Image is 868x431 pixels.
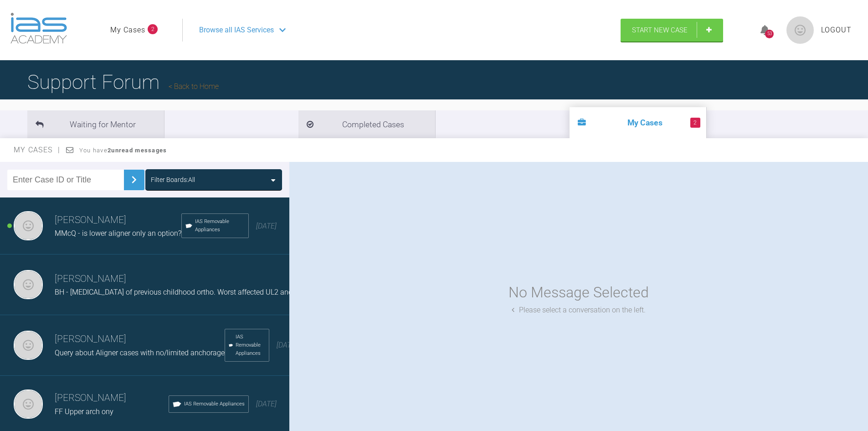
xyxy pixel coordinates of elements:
span: [DATE] [277,341,297,349]
li: Completed Cases [298,110,435,138]
div: 53 [765,30,774,38]
strong: 2 unread messages [108,147,167,154]
img: logo-light.3e3ef733.png [10,13,67,44]
h3: [PERSON_NAME] [55,213,181,228]
div: Please select a conversation on the left. [512,304,646,316]
img: chevronRight.28bd32b0.svg [127,172,141,187]
img: profile.png [786,16,814,44]
span: 2 [148,24,158,34]
div: Filter Boards: All [151,175,195,185]
span: 2 [690,118,700,128]
img: Gavin Maguire [14,270,43,299]
h3: [PERSON_NAME] [55,390,169,406]
li: My Cases [570,107,706,138]
a: Start New Case [621,19,723,42]
a: Logout [821,24,852,36]
img: Gavin Maguire [14,331,43,360]
span: Browse all IAS Services [199,24,274,36]
span: IAS Removable Appliances [236,333,265,358]
span: IAS Removable Appliances [184,400,245,408]
div: No Message Selected [508,281,649,304]
span: Query about Aligner cases with no/limited anchorage [55,348,225,357]
span: FF Upper arch ony [55,407,113,416]
img: Gavin Maguire [14,211,43,240]
span: IAS Removable Appliances [195,218,245,234]
span: MMcQ - is lower aligner only an option? [55,229,181,238]
a: My Cases [110,24,145,36]
li: Waiting for Mentor [27,110,164,138]
span: My Cases [14,145,61,154]
img: Gavin Maguire [14,389,43,419]
h1: Support Forum [27,66,219,98]
h3: [PERSON_NAME] [55,271,306,287]
span: Start New Case [632,26,688,34]
span: [DATE] [256,400,277,408]
span: [DATE] [256,222,277,230]
span: You have [79,147,167,154]
input: Enter Case ID or Title [7,170,124,190]
span: BH - [MEDICAL_DATA] of previous childhood ortho. Worst affected UL2 and LL2 [55,288,306,296]
h3: [PERSON_NAME] [55,332,225,347]
a: Back to Home [169,82,219,91]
